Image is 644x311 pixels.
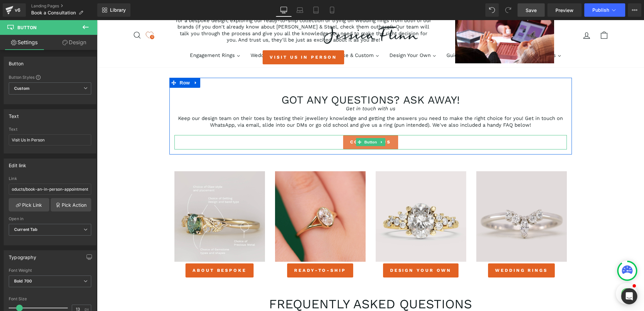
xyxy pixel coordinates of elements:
a: v6 [3,3,26,17]
span: wedding rings [398,247,451,253]
span: about bespoke [96,247,150,253]
div: Edit link [9,159,26,168]
div: Button Styles [9,74,91,80]
div: Link [9,176,91,181]
span: Book a Consultation [31,10,76,15]
button: More [628,3,641,17]
b: Bold 700 [14,278,32,284]
button: Undo [485,3,499,17]
div: Font Size [9,297,91,301]
span: Button [266,118,281,126]
span: Publish [592,7,609,13]
button: Redo [501,3,515,17]
div: Open Intercom Messenger [621,288,637,304]
div: v6 [13,6,22,14]
a: Contact us [246,115,301,129]
div: Open in [9,216,91,221]
span: Row [81,58,95,68]
span: Button [17,25,37,30]
span: Save [526,7,537,14]
a: Expand / Collapse [95,58,103,68]
input: https://your-shop.myshopify.com [9,184,91,195]
a: Visit Us In Person [166,30,247,44]
i: Get in touch with us [249,85,299,91]
span: Visit Us In Person [173,34,240,40]
a: Preview [547,3,582,17]
div: Typography [9,251,36,260]
a: Tablet [308,3,324,17]
a: design your own [286,243,362,257]
p: Keep our design team on their toes by testing their jewellery knowledge and getting the answers y... [77,95,470,108]
h2: Got any questions? ask away! [77,74,470,85]
a: wedding rings [391,243,458,257]
span: ready-to-ship [197,247,249,253]
a: Landing Pages [31,3,97,9]
span: Library [110,7,126,13]
a: Design [50,35,99,50]
button: Publish [584,3,625,17]
div: Font Weight [9,268,91,273]
a: here [282,4,293,10]
a: New Library [97,3,130,17]
span: design your own [293,247,355,253]
a: about bespoke [89,243,157,257]
div: Text [9,110,19,119]
a: Pick Action [51,198,91,211]
span: Contact us [253,119,294,125]
a: Desktop [276,3,292,17]
a: Expand / Collapse [281,118,288,126]
span: Preview [555,7,574,14]
h1: frequently asked questions [77,277,470,290]
div: Text [9,127,91,132]
div: Button [9,57,23,66]
a: Mobile [324,3,340,17]
b: Custom [14,86,30,91]
a: Laptop [292,3,308,17]
a: ready-to-ship [190,243,256,257]
a: Pick Link [9,198,49,211]
b: Current Tab [14,227,38,232]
